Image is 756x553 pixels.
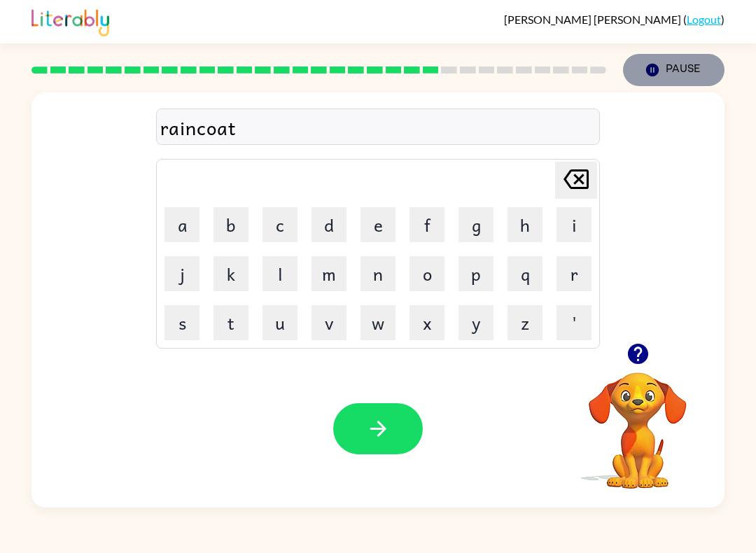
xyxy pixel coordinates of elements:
[687,13,721,26] a: Logout
[504,13,683,26] span: [PERSON_NAME] [PERSON_NAME]
[507,256,542,291] button: q
[262,207,297,242] button: c
[458,305,493,340] button: y
[164,256,199,291] button: j
[164,207,199,242] button: a
[507,207,542,242] button: h
[556,256,591,291] button: r
[556,207,591,242] button: i
[623,54,724,86] button: Pause
[409,207,444,242] button: f
[311,207,346,242] button: d
[311,256,346,291] button: m
[360,207,395,242] button: e
[164,305,199,340] button: s
[360,305,395,340] button: w
[213,305,248,340] button: t
[458,256,493,291] button: p
[568,351,708,491] video: Your browser must support playing .mp4 files to use Literably. Please try using another browser.
[504,13,724,26] div: ( )
[213,207,248,242] button: b
[360,256,395,291] button: n
[409,256,444,291] button: o
[458,207,493,242] button: g
[213,256,248,291] button: k
[507,305,542,340] button: z
[31,6,109,36] img: Literably
[556,305,591,340] button: '
[409,305,444,340] button: x
[262,305,297,340] button: u
[311,305,346,340] button: v
[160,113,596,142] div: raincoat
[262,256,297,291] button: l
